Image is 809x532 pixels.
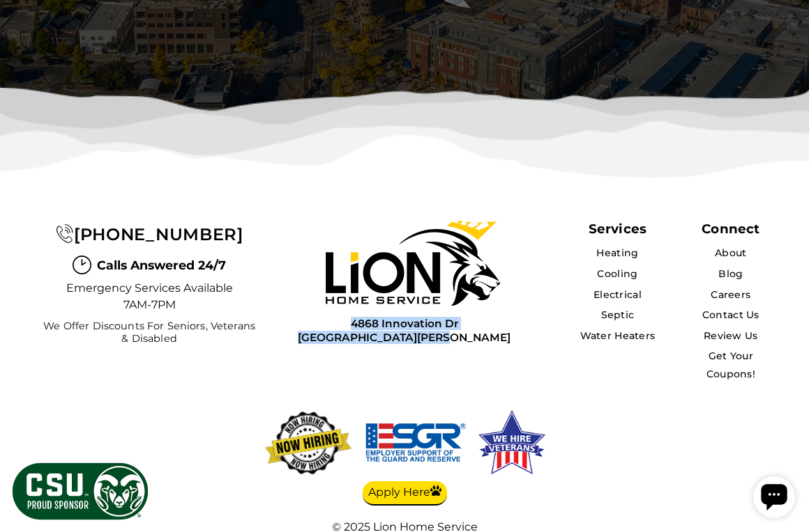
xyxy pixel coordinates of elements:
a: Careers [711,288,750,301]
a: Review Us [704,329,758,342]
img: CSU Sponsor Badge [10,461,150,522]
a: Water Heaters [580,329,656,342]
img: We hire veterans [476,408,547,478]
img: now-hiring [262,408,355,478]
div: Connect [702,221,759,237]
span: [GEOGRAPHIC_DATA][PERSON_NAME] [298,331,511,344]
a: Get Your Coupons! [706,350,755,380]
a: Contact Us [702,308,759,321]
span: 4868 Innovation Dr [298,317,511,330]
a: 4868 Innovation Dr[GEOGRAPHIC_DATA][PERSON_NAME] [298,317,511,344]
img: We hire veterans [363,408,468,478]
span: [PHONE_NUMBER] [74,224,243,244]
div: Open chat widget [6,6,47,47]
a: Blog [718,267,743,280]
a: Septic [601,308,635,321]
a: Apply Here [363,481,447,506]
span: Calls Answered 24/7 [97,256,226,274]
span: We Offer Discounts for Seniors, Veterans & Disabled [40,320,259,345]
span: Services [589,221,647,237]
a: [PHONE_NUMBER] [55,224,243,244]
a: Electrical [593,288,642,301]
span: Emergency Services Available 7AM-7PM [66,280,233,313]
a: Cooling [597,267,637,280]
a: Heating [596,247,638,259]
a: About [715,247,746,259]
